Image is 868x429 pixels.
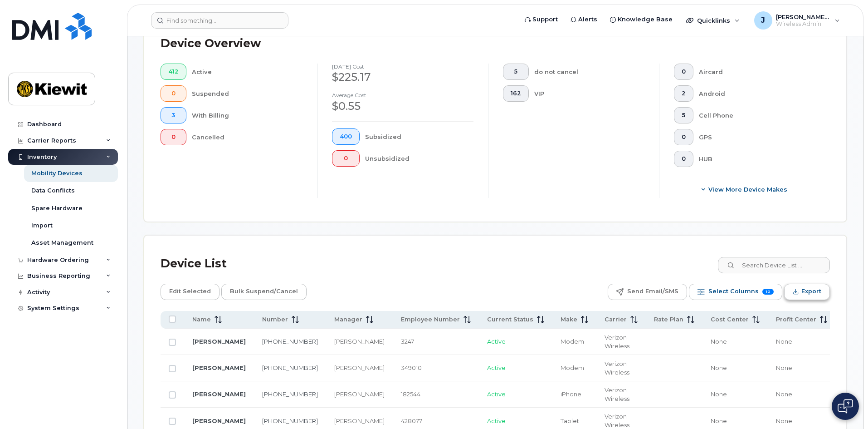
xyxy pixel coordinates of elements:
span: Bulk Suspend/Cancel [230,285,298,298]
div: GPS [699,129,816,145]
span: None [711,338,727,345]
span: Quicklinks [697,17,730,24]
button: 0 [674,129,693,145]
button: 0 [332,150,360,167]
span: Active [487,364,506,371]
span: Carrier [605,316,627,324]
h4: [DATE] cost [332,64,473,69]
div: $0.55 [332,99,473,114]
button: 5 [674,107,693,123]
span: Knowledge Base [618,15,673,24]
span: 400 [340,133,352,140]
span: 3 [168,112,179,119]
span: Send Email/SMS [627,285,678,298]
span: 0 [682,155,686,163]
div: Android [699,85,816,102]
span: None [776,338,792,345]
span: [PERSON_NAME].Vazquez6 [776,13,830,20]
span: 0 [682,133,686,141]
span: Support [532,15,558,24]
button: 0 [674,64,693,80]
span: View More Device Makes [708,185,787,194]
span: Verizon Wireless [605,334,629,350]
button: View More Device Makes [674,182,815,198]
div: Device List [161,252,227,276]
span: Profit Center [776,316,816,324]
span: Name [192,316,211,324]
span: Rate Plan [654,316,683,324]
div: Jose.Vazquez6 [748,11,846,30]
a: [PERSON_NAME] [192,417,246,424]
button: 400 [332,128,360,145]
span: Export [801,285,821,298]
span: None [711,390,727,398]
input: Find something... [151,12,288,29]
a: [PHONE_NUMBER] [262,364,318,371]
a: [PHONE_NUMBER] [262,417,318,424]
div: Active [192,64,303,80]
span: 162 [511,90,521,97]
button: Bulk Suspend/Cancel [221,284,307,300]
span: Employee Number [401,316,460,324]
div: [PERSON_NAME] [334,417,385,425]
button: 0 [161,85,186,102]
img: Open chat [838,399,853,414]
a: Alerts [564,10,604,29]
button: 412 [161,64,186,80]
span: Verizon Wireless [605,413,629,429]
div: do not cancel [534,64,645,80]
span: 3247 [401,338,414,345]
div: [PERSON_NAME] [334,390,385,399]
div: Device Overview [161,32,261,55]
div: [PERSON_NAME] [334,337,385,346]
div: [PERSON_NAME] [334,364,385,372]
span: Verizon Wireless [605,360,629,376]
span: None [776,364,792,371]
span: 0 [340,155,352,162]
span: Tablet [561,417,579,424]
span: 428077 [401,417,422,424]
div: Aircard [699,64,816,80]
span: Current Status [487,316,533,324]
span: Make [561,316,577,324]
span: 10 [762,289,774,295]
span: 5 [682,112,686,119]
span: Wireless Admin [776,20,830,28]
span: Number [262,316,288,324]
div: Cell Phone [699,107,816,123]
span: Alerts [578,15,597,24]
span: None [711,364,727,371]
span: None [711,417,727,424]
button: Export [784,284,830,300]
a: [PERSON_NAME] [192,390,246,398]
span: Modem [561,364,584,371]
h4: Average cost [332,92,473,98]
a: Knowledge Base [604,10,679,29]
span: Modem [561,338,584,345]
div: HUB [699,151,816,167]
span: Active [487,338,506,345]
span: 182544 [401,390,420,398]
button: Send Email/SMS [608,284,687,300]
span: None [776,390,792,398]
button: 0 [161,129,186,145]
div: Cancelled [192,129,303,145]
span: Cost Center [711,316,749,324]
a: Support [518,10,564,29]
span: 412 [168,68,179,75]
button: 3 [161,107,186,123]
a: [PHONE_NUMBER] [262,390,318,398]
button: 5 [503,64,529,80]
span: Edit Selected [169,285,211,298]
span: 0 [168,133,179,141]
button: Edit Selected [161,284,219,300]
span: Active [487,417,506,424]
span: None [776,417,792,424]
span: J [761,15,765,26]
span: iPhone [561,390,581,398]
span: Verizon Wireless [605,386,629,402]
span: Select Columns [708,285,759,298]
div: With Billing [192,107,303,123]
a: [PHONE_NUMBER] [262,338,318,345]
span: 0 [682,68,686,75]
